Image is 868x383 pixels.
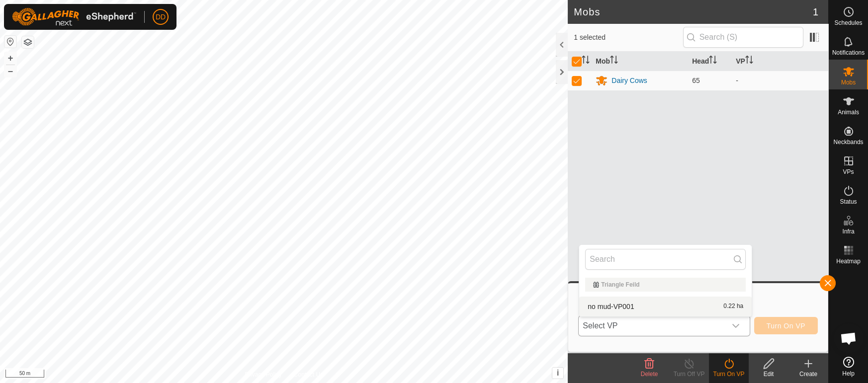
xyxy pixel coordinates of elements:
p-sorticon: Activate to sort [610,57,618,65]
li: no mud-VP001 [579,297,752,316]
p-sorticon: Activate to sort [745,57,753,65]
a: Privacy Policy [245,370,282,379]
input: Search [585,249,746,270]
span: no mud-VP001 [588,303,634,310]
span: 0.22 ha [723,303,743,310]
a: Help [829,353,868,381]
span: Animals [838,109,859,115]
p-sorticon: Activate to sort [582,57,590,65]
button: Map Layers [22,36,34,48]
input: Search (S) [683,27,803,48]
div: Edit [749,370,788,379]
span: VPs [843,169,854,175]
span: Schedules [834,20,862,26]
span: Select VP [579,316,725,336]
td: - [732,71,828,90]
span: Delete [641,371,658,378]
div: Triangle Feild [593,282,738,288]
th: Mob [592,52,688,71]
span: Neckbands [833,139,863,145]
span: i [557,369,559,377]
span: Help [842,371,855,377]
div: Open chat [834,323,864,353]
span: 1 [813,4,818,19]
div: Turn On VP [709,370,749,379]
span: Heatmap [836,258,861,264]
span: Mobs [841,79,856,85]
button: – [4,65,16,77]
button: Turn On VP [754,317,818,334]
span: Status [840,199,857,205]
span: Notifications [832,50,865,56]
span: Infra [842,229,854,234]
div: Turn Off VP [669,370,709,379]
div: dropdown trigger [726,316,746,336]
div: Dairy Cows [611,76,647,86]
span: 1 selected [574,32,683,43]
img: Gallagher Logo [12,8,136,26]
th: VP [732,52,828,71]
button: i [552,368,563,379]
span: DD [156,12,166,22]
ul: Option List [579,274,752,316]
h2: Mobs [574,6,813,18]
span: 65 [692,77,700,84]
span: Turn On VP [767,322,805,330]
button: Reset Map [4,36,16,48]
p-sorticon: Activate to sort [709,57,717,65]
button: + [4,52,16,64]
th: Head [688,52,732,71]
a: Contact Us [294,370,323,379]
div: Create [788,370,828,379]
